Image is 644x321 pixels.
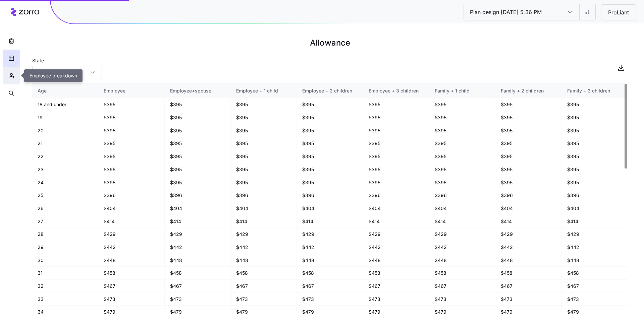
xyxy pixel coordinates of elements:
td: $473 [429,293,495,306]
td: $395 [562,176,628,189]
td: $395 [297,137,363,150]
td: $395 [231,163,297,176]
td: $448 [98,254,164,267]
td: $448 [495,254,561,267]
td: 18 and under [32,98,98,111]
td: 29 [32,241,98,254]
td: $473 [98,293,164,306]
div: Age [38,87,93,94]
td: $395 [495,98,561,111]
td: $395 [165,98,231,111]
td: $467 [562,280,628,293]
td: $395 [98,163,164,176]
td: $396 [98,189,164,202]
td: $396 [429,189,495,202]
td: $429 [562,228,628,241]
td: $395 [98,98,164,111]
td: $458 [363,267,429,280]
td: $414 [363,215,429,228]
td: $473 [231,293,297,306]
td: $448 [231,254,297,267]
td: $395 [562,137,628,150]
td: $395 [98,176,164,189]
td: $442 [231,241,297,254]
td: $414 [98,215,164,228]
td: $395 [98,111,164,124]
td: 20 [32,124,98,137]
td: 19 [32,111,98,124]
td: $458 [297,267,363,280]
td: $395 [231,176,297,189]
td: $479 [297,306,363,319]
td: 28 [32,228,98,241]
td: $395 [429,150,495,163]
td: $395 [165,176,231,189]
td: $395 [297,176,363,189]
td: $395 [297,163,363,176]
td: $473 [165,293,231,306]
td: $395 [562,124,628,137]
td: $395 [231,137,297,150]
td: $429 [98,228,164,241]
td: $395 [231,111,297,124]
label: State [32,57,44,64]
td: $396 [297,189,363,202]
td: 30 [32,254,98,267]
span: ProLiant [603,8,634,17]
td: $473 [562,293,628,306]
td: $467 [495,280,561,293]
td: $448 [429,254,495,267]
td: $396 [562,189,628,202]
td: $395 [98,137,164,150]
td: $395 [165,150,231,163]
td: 26 [32,202,98,215]
td: $467 [165,280,231,293]
td: $395 [297,111,363,124]
td: $395 [231,150,297,163]
td: $442 [429,241,495,254]
td: $448 [363,254,429,267]
td: $429 [429,228,495,241]
td: 23 [32,163,98,176]
td: $395 [495,163,561,176]
div: Family + 2 children [501,87,556,94]
div: Employee + 3 children [369,87,424,94]
td: $395 [495,124,561,137]
td: $414 [495,215,561,228]
td: $448 [562,254,628,267]
td: $479 [429,306,495,319]
td: $458 [495,267,561,280]
td: $395 [495,150,561,163]
td: $395 [165,163,231,176]
td: $458 [231,267,297,280]
td: $442 [562,241,628,254]
td: $395 [429,137,495,150]
td: $448 [297,254,363,267]
td: $479 [231,306,297,319]
td: $458 [562,267,628,280]
td: $395 [562,150,628,163]
td: $473 [363,293,429,306]
td: $479 [363,306,429,319]
td: $442 [495,241,561,254]
td: $467 [231,280,297,293]
td: 21 [32,137,98,150]
td: $396 [165,189,231,202]
td: $395 [98,150,164,163]
td: $395 [165,137,231,150]
td: $414 [562,215,628,228]
td: $414 [165,215,231,228]
td: $458 [429,267,495,280]
td: $404 [165,202,231,215]
td: $429 [495,228,561,241]
td: $404 [562,202,628,215]
h1: Allowance [32,35,628,51]
td: $458 [165,267,231,280]
td: $395 [429,176,495,189]
td: $479 [495,306,561,319]
td: $395 [495,111,561,124]
td: $473 [495,293,561,306]
td: $473 [297,293,363,306]
td: $404 [231,202,297,215]
td: 27 [32,215,98,228]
